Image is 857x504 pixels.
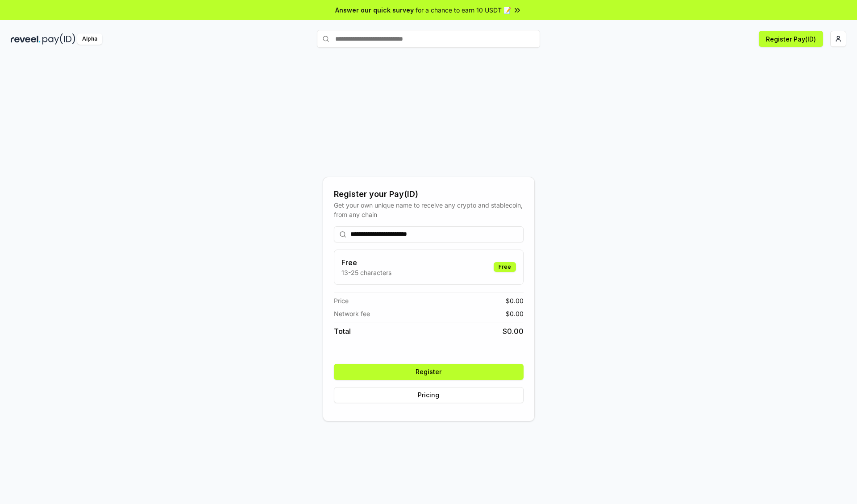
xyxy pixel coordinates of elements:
[335,5,414,15] span: Answer our quick survey
[334,387,524,403] button: Pricing
[503,326,524,337] span: $ 0.00
[11,33,41,45] img: reveel_dark
[416,5,511,15] span: for a chance to earn 10 USDT 📝
[334,364,524,380] button: Register
[341,268,391,277] p: 13-25 characters
[77,33,102,45] div: Alpha
[341,257,391,268] h3: Free
[494,262,516,272] div: Free
[42,33,75,45] img: pay_id
[506,296,524,305] span: $ 0.00
[334,309,370,318] span: Network fee
[334,188,524,200] div: Register your Pay(ID)
[759,31,823,47] button: Register Pay(ID)
[334,200,524,219] div: Get your own unique name to receive any crypto and stablecoin, from any chain
[506,309,524,318] span: $ 0.00
[334,326,351,337] span: Total
[334,296,349,305] span: Price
